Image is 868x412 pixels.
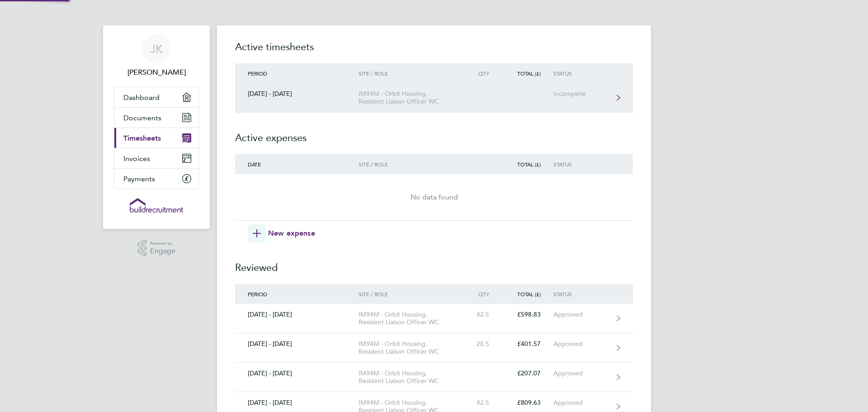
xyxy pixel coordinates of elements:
[502,70,553,76] div: Total (£)
[114,87,198,107] a: Dashboard
[359,369,462,385] div: IM94M - Orbit Housing, Resident Liaison Officer WC
[114,128,198,148] a: Timesheets
[235,333,633,363] a: [DATE] - [DATE]IM94M - Orbit Housing, Resident Liaison Officer WC28.5£401.57Approved
[235,90,359,98] div: [DATE] - [DATE]
[462,291,502,297] div: Qty
[130,198,183,213] img: buildrec-logo-retina.png
[248,70,267,77] span: Period
[268,228,315,239] span: New expense
[462,340,502,348] div: 28.5
[235,192,633,203] div: No data found
[248,290,267,298] span: Period
[150,240,175,247] span: Powered by
[114,169,198,189] a: Payments
[137,240,176,257] a: Powered byEngage
[235,399,359,407] div: [DATE] - [DATE]
[462,399,502,407] div: 42.5
[462,311,502,318] div: 42.5
[553,70,609,76] div: Status
[235,311,359,318] div: [DATE] - [DATE]
[235,40,633,63] h2: Active timesheets
[114,198,199,213] a: Go to home page
[502,399,553,407] div: £809.63
[114,67,199,78] span: Janet Kennally
[553,90,609,98] div: Incomplete
[123,175,155,183] span: Payments
[114,108,198,128] a: Documents
[553,161,609,167] div: Status
[235,304,633,333] a: [DATE] - [DATE]IM94M - Orbit Housing, Resident Liaison Officer WC42.5£598.83Approved
[553,399,609,407] div: Approved
[553,291,609,297] div: Status
[359,340,462,355] div: IM94M - Orbit Housing, Resident Liaison Officer WC
[235,369,359,377] div: [DATE] - [DATE]
[123,134,161,142] span: Timesheets
[359,311,462,326] div: IM94M - Orbit Housing, Resident Liaison Officer WC
[359,291,462,297] div: Site / Role
[248,224,315,242] button: New expense
[235,363,633,392] a: [DATE] - [DATE]IM94M - Orbit Housing, Resident Liaison Officer WC£207.07Approved
[123,154,150,163] span: Invoices
[235,161,359,167] div: Date
[150,247,175,255] span: Engage
[462,70,502,76] div: Qty
[235,83,633,113] a: [DATE] - [DATE]IM94M - Orbit Housing, Resident Liaison Officer WCIncomplete
[359,161,462,167] div: Site / Role
[553,340,609,348] div: Approved
[114,34,199,78] a: JK[PERSON_NAME]
[553,369,609,377] div: Approved
[235,113,633,154] h2: Active expenses
[103,25,210,229] nav: Main navigation
[235,242,633,284] h2: Reviewed
[502,369,553,377] div: £207.07
[123,93,160,102] span: Dashboard
[123,114,161,122] span: Documents
[359,70,462,76] div: Site / Role
[502,161,553,167] div: Total (£)
[235,340,359,348] div: [DATE] - [DATE]
[553,311,609,318] div: Approved
[359,90,462,105] div: IM94M - Orbit Housing, Resident Liaison Officer WC
[502,340,553,348] div: £401.57
[114,148,198,168] a: Invoices
[150,43,163,55] span: JK
[502,291,553,297] div: Total (£)
[502,311,553,318] div: £598.83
